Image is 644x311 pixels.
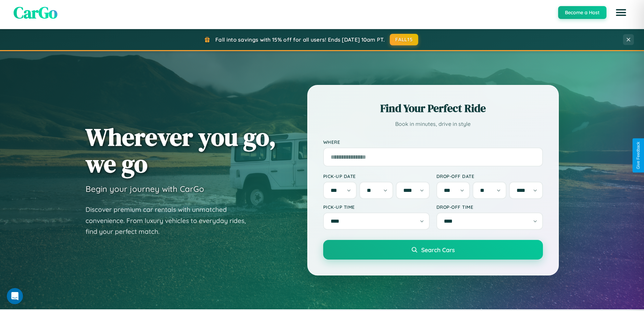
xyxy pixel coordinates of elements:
span: CarGo [14,1,57,24]
label: Drop-off Time [436,204,543,210]
p: Book in minutes, drive in style [323,119,543,129]
label: Pick-up Time [323,204,430,210]
button: FALL15 [390,34,418,45]
label: Pick-up Date [323,173,430,179]
button: Become a Host [558,6,606,19]
p: Discover premium car rentals with unmatched convenience. From luxury vehicles to everyday rides, ... [86,204,255,237]
iframe: Intercom live chat [7,288,23,304]
button: Open menu [612,3,630,22]
label: Drop-off Date [436,173,543,179]
h1: Wherever you go, we go [86,124,276,177]
span: Search Cars [421,246,455,253]
label: Where [323,139,543,145]
h2: Find Your Perfect Ride [323,101,543,116]
span: Fall into savings with 15% off for all users! Ends [DATE] 10am PT. [215,36,385,43]
h3: Begin your journey with CarGo [86,184,204,194]
div: Give Feedback [636,142,641,169]
button: Search Cars [323,240,543,260]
